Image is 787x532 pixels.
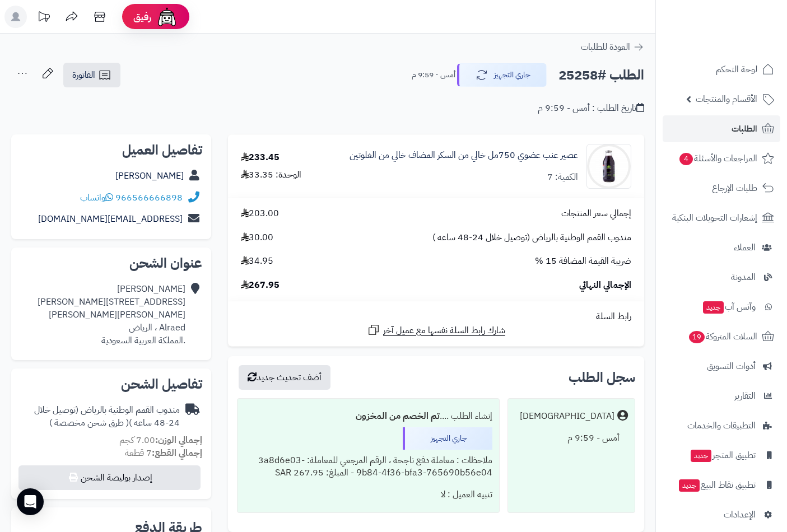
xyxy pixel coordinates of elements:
a: الإعدادات [663,501,780,528]
div: 233.45 [241,151,280,164]
small: أمس - 9:59 م [412,69,455,81]
span: الأقسام والمنتجات [696,91,757,107]
span: جديد [703,301,724,314]
a: طلبات الإرجاع [663,175,780,202]
a: أدوات التسويق [663,353,780,380]
small: 7 قطعة [125,446,202,460]
a: [PERSON_NAME] [115,169,184,183]
div: إنشاء الطلب .... [244,405,492,427]
a: المدونة [663,264,780,291]
h2: تفاصيل الشحن [20,377,202,391]
span: لوحة التحكم [716,62,757,77]
a: الطلبات [663,115,780,142]
span: أدوات التسويق [707,358,756,374]
img: ai-face.png [156,6,178,28]
span: جديد [679,479,700,492]
span: 267.95 [241,279,280,292]
a: [EMAIL_ADDRESS][DOMAIN_NAME] [38,212,183,226]
a: تطبيق المتجرجديد [663,442,780,469]
span: الإعدادات [724,507,756,522]
img: logo-2.png [711,15,776,39]
h2: تفاصيل العميل [20,143,202,157]
div: الكمية: 7 [547,171,578,184]
small: 7.00 كجم [119,433,202,447]
button: أضف تحديث جديد [239,365,330,390]
span: 4 [679,152,693,166]
a: إشعارات التحويلات البنكية [663,204,780,231]
span: رفيق [133,10,151,24]
h2: الطلب #25258 [558,64,644,87]
span: جديد [691,450,711,462]
span: تطبيق المتجر [690,447,756,463]
button: إصدار بوليصة الشحن [18,465,201,490]
span: الإجمالي النهائي [579,279,631,292]
a: المراجعات والأسئلة4 [663,145,780,172]
a: الفاتورة [63,63,120,87]
div: تاريخ الطلب : أمس - 9:59 م [538,102,644,115]
h2: عنوان الشحن [20,256,202,270]
div: ملاحظات : معاملة دفع ناجحة ، الرقم المرجعي للمعاملة: 3a8d6e03-9b84-4f36-bfa3-765690b56e04 - المبل... [244,450,492,484]
span: تطبيق نقاط البيع [678,477,756,493]
span: المراجعات والأسئلة [678,151,757,166]
a: وآتس آبجديد [663,293,780,320]
span: ضريبة القيمة المضافة 15 % [535,255,631,268]
span: التقارير [734,388,756,404]
h3: سجل الطلب [569,371,635,384]
a: التقارير [663,382,780,409]
span: 19 [688,330,705,344]
span: الطلبات [732,121,757,137]
span: إشعارات التحويلات البنكية [672,210,757,226]
b: تم الخصم من المخزون [356,409,440,423]
span: إجمالي سعر المنتجات [561,207,631,220]
strong: إجمالي القطع: [152,446,202,460]
div: الوحدة: 33.35 [241,169,301,181]
a: السلات المتروكة19 [663,323,780,350]
span: السلات المتروكة [688,329,757,344]
span: التطبيقات والخدمات [687,418,756,433]
div: Open Intercom Messenger [17,488,44,515]
span: شارك رابط السلة نفسها مع عميل آخر [383,324,505,337]
a: التطبيقات والخدمات [663,412,780,439]
div: [DEMOGRAPHIC_DATA] [520,410,614,423]
strong: إجمالي الوزن: [155,433,202,447]
span: وآتس آب [702,299,756,315]
div: [PERSON_NAME] [STREET_ADDRESS][PERSON_NAME][PERSON_NAME][PERSON_NAME] Alraed ، الرياض .المملكة ال... [20,283,185,347]
div: مندوب القمم الوطنية بالرياض (توصيل خلال 24-48 ساعه ) [20,404,180,430]
a: عصير عنب عضوي 750مل خالي من السكر المضاف خالي من الغلوتين [350,149,578,162]
a: لوحة التحكم [663,56,780,83]
span: مندوب القمم الوطنية بالرياض (توصيل خلال 24-48 ساعه ) [432,231,631,244]
div: رابط السلة [232,310,640,323]
a: العودة للطلبات [581,40,644,54]
span: 34.95 [241,255,273,268]
img: 1738007448-8024046245012-90x90.jpg [587,144,631,189]
div: تنبيه العميل : لا [244,484,492,506]
a: تطبيق نقاط البيعجديد [663,472,780,498]
span: 30.00 [241,231,273,244]
div: أمس - 9:59 م [515,427,628,449]
span: 203.00 [241,207,279,220]
span: المدونة [731,269,756,285]
a: تحديثات المنصة [30,6,58,31]
a: واتساب [80,191,113,204]
button: جاري التجهيز [457,63,547,87]
span: العملاء [734,240,756,255]
div: جاري التجهيز [403,427,492,450]
span: ( طرق شحن مخصصة ) [49,416,129,430]
a: العملاء [663,234,780,261]
a: شارك رابط السلة نفسها مع عميل آخر [367,323,505,337]
a: 966566666898 [115,191,183,204]
span: طلبات الإرجاع [712,180,757,196]
span: الفاتورة [72,68,95,82]
span: العودة للطلبات [581,40,630,54]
